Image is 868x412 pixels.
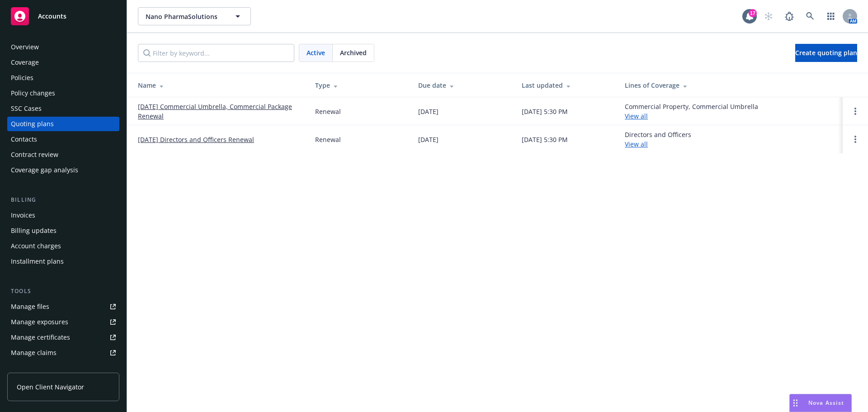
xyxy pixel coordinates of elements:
[522,81,610,90] div: Last updated
[822,7,840,25] a: Switch app
[138,7,251,25] button: Nano PharmaSolutions
[7,254,119,269] a: Installment plans
[11,132,37,147] div: Contacts
[11,208,35,223] div: Invoices
[307,48,325,57] span: Active
[11,86,55,100] div: Policy changes
[418,135,439,144] div: [DATE]
[7,71,119,85] a: Policies
[625,130,691,149] div: Directors and Officers
[7,55,119,70] a: Coverage
[138,135,254,144] a: [DATE] Directors and Officers Renewal
[315,107,341,116] div: Renewal
[7,163,119,177] a: Coverage gap analysis
[625,102,758,121] div: Commercial Property, Commercial Umbrella
[11,239,61,253] div: Account charges
[7,315,119,329] a: Manage exposures
[790,394,801,412] div: Drag to move
[7,299,119,314] a: Manage files
[11,163,78,177] div: Coverage gap analysis
[522,135,568,144] div: [DATE] 5:30 PM
[11,117,54,131] div: Quoting plans
[808,399,844,407] span: Nova Assist
[850,106,861,117] a: Open options
[315,81,404,90] div: Type
[795,48,857,57] span: Create quoting plan
[7,147,119,162] a: Contract review
[11,55,39,70] div: Coverage
[625,112,648,120] a: View all
[7,208,119,223] a: Invoices
[801,7,819,25] a: Search
[11,361,53,375] div: Manage BORs
[138,81,301,90] div: Name
[418,81,507,90] div: Due date
[850,134,861,145] a: Open options
[7,223,119,238] a: Billing updates
[17,382,84,392] span: Open Client Navigator
[7,132,119,147] a: Contacts
[7,330,119,345] a: Manage certificates
[11,315,68,329] div: Manage exposures
[340,48,367,57] span: Archived
[795,44,857,62] a: Create quoting plan
[780,7,798,25] a: Report a Bug
[11,330,70,345] div: Manage certificates
[7,40,119,54] a: Overview
[11,147,58,162] div: Contract review
[759,7,778,25] a: Start snowing
[749,9,757,17] div: 17
[7,287,119,296] div: Tools
[789,394,852,412] button: Nova Assist
[146,12,224,21] span: Nano PharmaSolutions
[7,86,119,100] a: Policy changes
[7,361,119,375] a: Manage BORs
[138,44,294,62] input: Filter by keyword...
[11,40,39,54] div: Overview
[38,13,66,20] span: Accounts
[11,71,33,85] div: Policies
[625,81,835,90] div: Lines of Coverage
[7,239,119,253] a: Account charges
[7,4,119,29] a: Accounts
[315,135,341,144] div: Renewal
[7,195,119,204] div: Billing
[418,107,439,116] div: [DATE]
[11,101,42,116] div: SSC Cases
[522,107,568,116] div: [DATE] 5:30 PM
[11,254,64,269] div: Installment plans
[11,223,57,238] div: Billing updates
[7,346,119,360] a: Manage claims
[7,101,119,116] a: SSC Cases
[625,140,648,148] a: View all
[11,299,49,314] div: Manage files
[11,346,57,360] div: Manage claims
[138,102,301,121] a: [DATE] Commercial Umbrella, Commercial Package Renewal
[7,117,119,131] a: Quoting plans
